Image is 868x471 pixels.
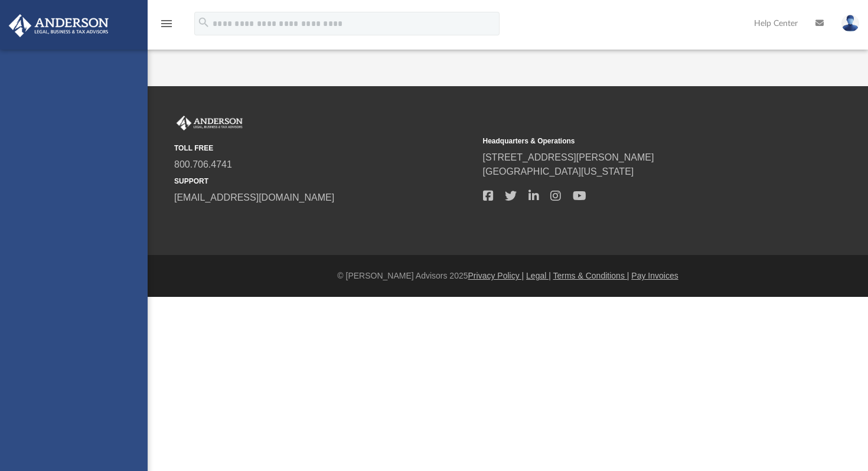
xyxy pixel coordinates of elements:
[174,159,232,169] a: 800.706.4741
[841,15,859,32] img: User Pic
[197,16,210,29] i: search
[483,136,784,146] small: Headquarters & Operations
[174,176,475,187] small: SUPPORT
[174,143,475,153] small: TOLL FREE
[631,271,678,280] a: Pay Invoices
[148,270,868,282] div: © [PERSON_NAME] Advisors 2025
[483,166,634,176] a: [GEOGRAPHIC_DATA][US_STATE]
[174,116,245,131] img: Anderson Advisors Platinum Portal
[159,17,174,31] i: menu
[553,271,629,280] a: Terms & Conditions |
[526,271,551,280] a: Legal |
[159,22,174,31] a: menu
[468,271,524,280] a: Privacy Policy |
[483,152,654,162] a: [STREET_ADDRESS][PERSON_NAME]
[5,14,112,37] img: Anderson Advisors Platinum Portal
[174,192,334,202] a: [EMAIL_ADDRESS][DOMAIN_NAME]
